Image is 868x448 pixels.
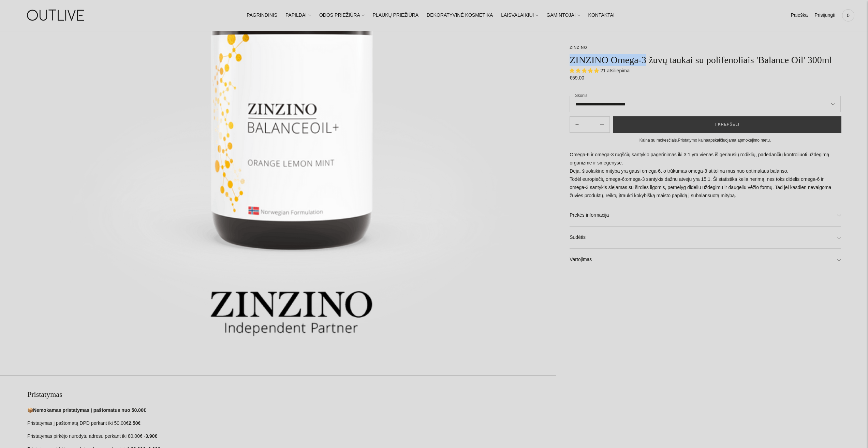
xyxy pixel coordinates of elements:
p: Pristatymas pirkėjo nurodytu adresu perkant iki 80.00€ - [27,432,556,440]
div: Kaina su mokesčiais. apskaičiuojama apmokėjimo metu. [570,137,841,144]
h2: Pristatymas [27,389,556,400]
a: ODOS PRIEŽIŪRA [319,8,365,23]
button: Add product quantity [570,116,584,133]
a: ZINZINO [570,45,587,49]
a: PAPILDAI [285,8,311,23]
span: 21 atsiliepimai [600,68,631,73]
span: Į krepšelį [715,121,739,128]
a: PLAUKŲ PRIEŽIŪRA [373,8,419,23]
span: 0 [843,11,853,20]
a: Prisijungti [814,8,835,23]
a: DEKORATYVINĖ KOSMETIKA [427,8,493,23]
a: Paieška [791,8,808,23]
a: PAGRINDINIS [247,8,277,23]
strong: Nemokamas pristatymas į paštomatus nuo 50.00€ [33,407,146,413]
a: Sudėtis [570,227,841,248]
a: GAMINTOJAI [546,8,580,23]
a: Vartojimas [570,249,841,271]
img: OUTLIVE [14,3,99,27]
span: 4.76 stars [570,68,600,73]
h1: ZINZINO Omega-3 žuvų taukai su polifenoliais 'Balance Oil' 300ml [570,54,841,66]
a: Pristatymo kaina [678,138,708,143]
a: Prekės informacija [570,204,841,226]
p: Pristatymas į paštomatą DPD perkant iki 50.00€ [27,419,556,428]
button: Subtract product quantity [595,116,609,133]
p: Omega-6 ir omega-3 rūgščių santykio pagerinimas iki 3:1 yra vienas iš geriausių rodiklių, padedan... [570,151,841,200]
strong: 3.90€ [145,433,157,439]
p: 📦 [27,406,556,415]
a: LAISVALAIKIUI [501,8,538,23]
input: Product quantity [585,120,595,130]
span: €59,00 [570,75,584,81]
button: Į krepšelį [613,116,841,133]
a: KONTAKTAI [588,8,615,23]
strong: 2.50€ [129,420,141,426]
a: 0 [842,8,854,23]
